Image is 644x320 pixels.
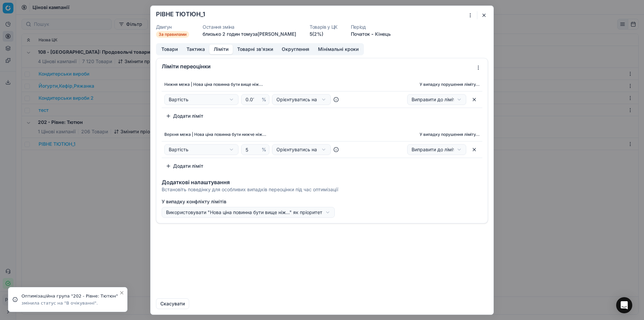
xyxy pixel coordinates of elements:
[162,161,207,171] button: Додати ліміт
[162,78,349,91] th: Нижня межа | Нова ціна повинна бути вище ніж...
[349,128,482,141] th: У випадку порушення ліміту...
[156,31,189,38] span: За правилами
[277,44,314,54] button: Округлення
[310,31,323,37] a: 5(2%)
[310,25,337,29] dt: Товарів у ЦК
[203,31,296,37] span: близько 2 годин тому за [PERSON_NAME]
[182,44,209,54] button: Тактика
[156,298,189,309] button: Скасувати
[314,44,363,54] button: Мінімальні кроки
[162,110,207,121] button: Додати ліміт
[162,179,482,185] div: Додаткові налаштування
[203,25,296,29] dt: Остання зміна
[351,31,370,37] button: Початок
[209,44,233,54] button: Ліміти
[351,25,391,29] dt: Період
[162,198,482,205] label: У випадку конфлікту лімітів
[162,128,349,141] th: Верхня межа | Нова ціна повинна бути нижче ніж...
[162,63,473,69] div: Ліміти переоцінки
[162,186,482,193] div: Встановіть поведінку для особливих випадків переоцінки під час оптимізації
[262,146,266,153] span: %
[349,78,482,91] th: У випадку порушення ліміту...
[262,96,266,103] span: %
[157,44,182,54] button: Товари
[371,31,374,37] span: -
[156,25,189,29] dt: Двигун
[156,11,205,17] h2: РІВНЕ ТЮТЮН_1
[233,44,277,54] button: Товарні зв'язки
[375,31,391,37] button: Кінець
